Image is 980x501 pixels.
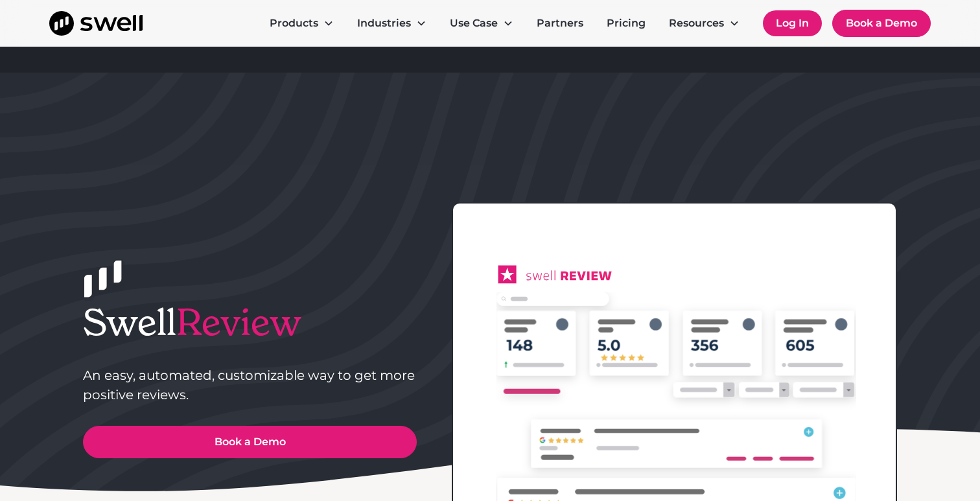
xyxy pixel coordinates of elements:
[691,340,718,351] g: 356
[832,10,931,37] a: Book a Demo
[176,299,301,345] span: Review
[526,10,594,36] a: Partners
[598,340,620,351] g: 5.0
[357,16,411,31] div: Industries
[83,426,417,458] a: Book a Demo
[596,10,656,36] a: Pricing
[507,340,533,351] g: 148
[83,366,417,404] p: An easy, automated, customizable way to get more positive reviews.
[669,16,724,31] div: Resources
[347,10,437,36] div: Industries
[763,10,822,36] a: Log In
[259,10,344,36] div: Products
[270,16,318,31] div: Products
[450,16,498,31] div: Use Case
[526,270,555,280] g: swell
[659,10,750,36] div: Resources
[439,10,524,36] div: Use Case
[49,11,143,36] a: home
[83,301,417,344] h1: Swell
